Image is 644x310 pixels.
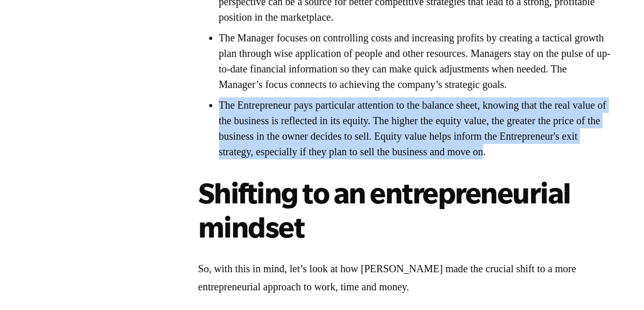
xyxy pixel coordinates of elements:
p: So, with this in mind, let’s look at how [PERSON_NAME] made the crucial shift to a more entrepren... [198,260,611,296]
li: The Manager focuses on controlling costs and increasing profits by creating a tactical growth pla... [219,30,611,92]
strong: Shifting to an entrepreneurial mindset [198,176,571,243]
iframe: Chat Widget [592,260,644,310]
li: The Entrepreneur pays particular attention to the balance sheet, knowing that the real value of t... [219,97,611,159]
